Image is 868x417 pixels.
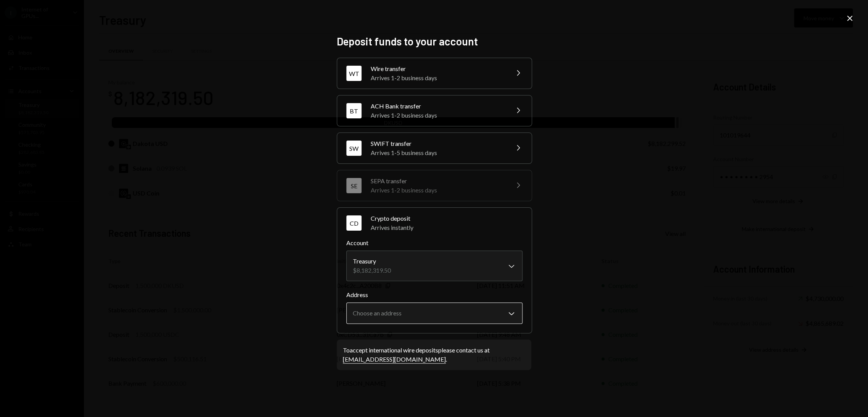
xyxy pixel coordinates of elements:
button: Address [346,302,522,324]
button: WTWire transferArrives 1-2 business days [337,58,532,89]
button: BTACH Bank transferArrives 1-2 business days [337,95,532,126]
div: CDCrypto depositArrives instantly [346,238,522,324]
label: Account [346,238,522,247]
button: SWSWIFT transferArrives 1-5 business days [337,133,532,163]
div: SWIFT transfer [371,139,504,148]
div: SEPA transfer [371,176,504,186]
div: Arrives 1-2 business days [371,186,504,195]
div: To accept international wire deposits please contact us at . [343,346,525,364]
a: [EMAIL_ADDRESS][DOMAIN_NAME] [343,356,446,364]
button: Account [346,251,522,281]
div: BT [346,103,362,118]
button: SESEPA transferArrives 1-2 business days [337,170,532,201]
label: Address [346,290,522,299]
div: SW [346,141,362,156]
div: ACH Bank transfer [371,102,504,111]
div: WT [346,66,362,81]
h2: Deposit funds to your account [337,34,531,49]
button: CDCrypto depositArrives instantly [337,208,532,238]
div: Arrives 1-2 business days [371,111,504,120]
div: Arrives 1-2 business days [371,73,504,82]
div: SE [346,178,362,193]
div: Crypto deposit [371,214,522,223]
div: Arrives 1-5 business days [371,148,504,157]
div: Wire transfer [371,64,504,73]
div: CD [346,215,362,231]
div: Arrives instantly [371,223,522,232]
